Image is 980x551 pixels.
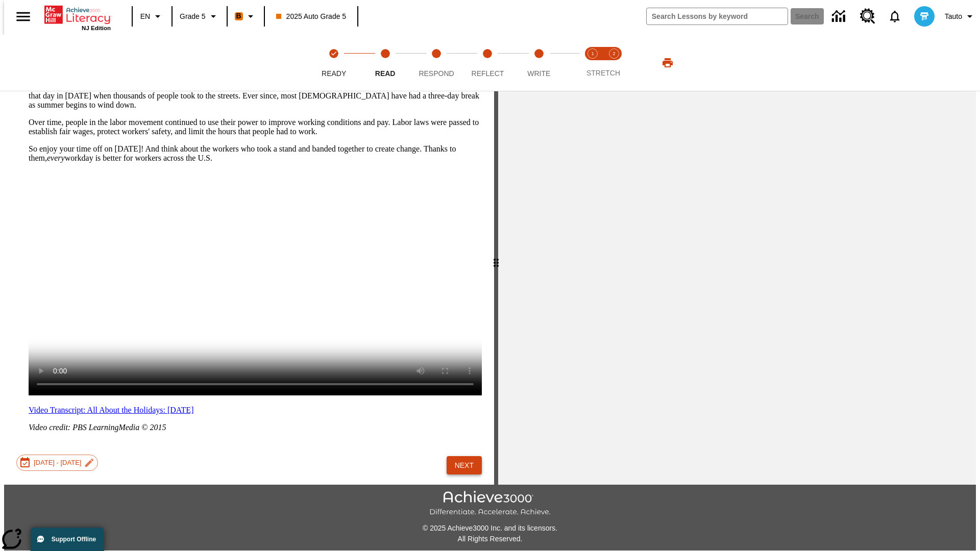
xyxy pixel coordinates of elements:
button: Profile/Settings [941,7,980,26]
text: 1 [591,51,594,56]
div: Home [44,4,111,31]
button: Reflect step 4 of 5 [458,35,517,91]
button: Stretch Respond step 2 of 2 [599,35,629,91]
span: Write [527,69,550,78]
button: Next [447,456,482,475]
button: Stretch Read step 1 of 2 [578,35,607,91]
span: Respond [419,69,454,78]
em: every [47,154,65,162]
button: Ready(Step completed) step 1 of 5 [304,35,363,91]
span: Reflect [472,69,504,78]
button: Language: EN, Select a language [136,7,168,26]
button: Select a new avatar [908,3,941,30]
p: So enjoy your time off on [DATE]! And think about the workers who took a stand and banded togethe... [29,144,482,163]
span: Grade 5 [180,11,206,22]
p: In the years that followed, workers' voices were heard. And the idea of a holiday in honor of wor... [29,73,482,110]
span: Tauto [945,11,962,22]
text: 2 [612,51,615,56]
a: Video Transcript: All About the Holidays: Labor Day - Will open in new browser window or tab [29,406,193,414]
span: 2025 Auto Grade 5 [276,11,347,22]
button: Grade: Grade 5, Select a grade [176,7,224,26]
a: Data Center [826,3,854,31]
p: © 2025 Achieve3000 Inc. and its licensors. [4,523,976,534]
p: All Rights Reserved. [4,534,976,544]
button: Open side menu [8,2,38,32]
span: Ready [322,69,346,78]
em: Video credit: PBS LearningMedia © 2015 [29,423,166,432]
button: Print [651,54,684,72]
div: [DATE] - [DATE] [16,455,98,471]
button: Respond step 3 of 5 [407,35,466,91]
a: Resource Center, Will open in new tab [854,3,881,30]
button: Support Offline [31,528,104,551]
button: Read step 2 of 5 [355,35,414,91]
span: Support Offline [52,536,96,543]
div: Press Enter or Spacebar and then press right and left arrow keys to move the slider [494,29,498,485]
p: Over time, people in the labor movement continued to use their power to improve working condition... [29,118,482,136]
span: B [236,10,241,22]
span: Read [375,69,396,78]
div: reading [4,29,494,480]
span: NJ Edition [82,25,111,31]
input: search field [647,8,788,24]
img: Achieve3000 Differentiate Accelerate Achieve [429,491,551,517]
span: [DATE] - [DATE] [28,459,87,466]
button: Boost Class color is orange. Change class color [231,7,261,26]
span: STRETCH [586,69,620,77]
button: Write step 5 of 5 [509,35,569,91]
a: Notifications [881,3,908,30]
div: activity [498,29,976,485]
img: avatar image [914,6,935,27]
span: EN [140,11,150,22]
